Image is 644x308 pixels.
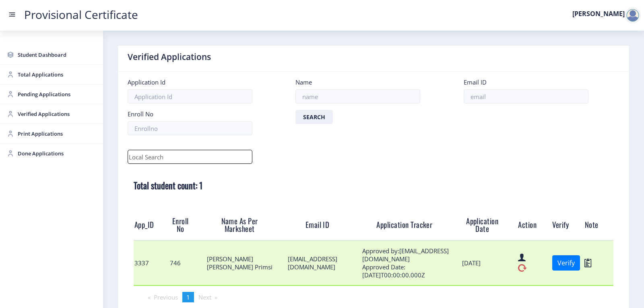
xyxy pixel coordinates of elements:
input: email [464,89,588,103]
input: name [295,89,420,103]
th: Email ID [287,210,362,240]
input: Local Search [128,150,252,164]
span: Previous [154,293,178,301]
th: App_ID [134,210,169,240]
button: Verify [552,255,580,271]
th: Name As Per Marksheet [206,210,287,240]
button: Search [295,110,333,124]
input: Enrollno [128,121,252,135]
label: [PERSON_NAME] [572,10,625,17]
td: Approved by:[EMAIL_ADDRESS][DOMAIN_NAME] Approved Date:[DATE]T00:00:00.000Z [362,240,462,285]
span: Verified Applications [18,109,97,119]
a: Provisional Certificate [16,10,146,19]
th: Application Date [462,210,518,240]
td: 746 [169,240,206,285]
label: Email ID [464,78,487,86]
td: [DATE] [462,240,518,285]
b: Total student count: 1 [134,179,202,192]
td: [EMAIL_ADDRESS][DOMAIN_NAME] [287,240,362,285]
span: 1 [186,293,190,301]
th: Application Tracker [362,210,462,240]
td: 3337 [134,240,169,285]
label: Enroll No [128,110,153,118]
span: Student Dashboard [18,50,97,60]
label: Application Id [128,78,165,86]
th: Verify [552,210,584,240]
span: Pending Applications [18,89,97,99]
th: Note [584,210,613,240]
label: Name [295,78,312,86]
th: Action [517,210,551,240]
input: Application Id [128,89,252,103]
td: [PERSON_NAME] [PERSON_NAME] Primsi [206,240,287,285]
th: Enroll No [169,210,206,240]
span: Print Applications [18,129,97,138]
span: Done Applications [18,149,97,158]
span: Next [198,293,211,301]
label: Verified Applications [128,52,211,62]
ul: Pagination [128,292,619,302]
span: Total Applications [18,70,97,79]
